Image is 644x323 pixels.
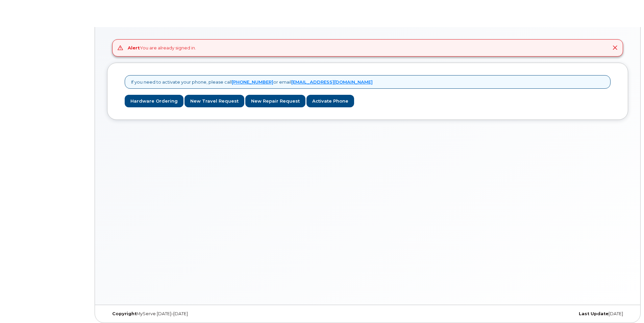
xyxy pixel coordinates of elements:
strong: Copyright [112,311,137,316]
div: MyServe [DATE]–[DATE] [107,311,281,317]
strong: Alert [128,45,140,50]
div: [DATE] [454,311,628,317]
a: Activate Phone [306,95,354,107]
a: [EMAIL_ADDRESS][DOMAIN_NAME] [291,79,373,85]
a: [PHONE_NUMBER] [232,79,273,85]
a: New Travel Request [184,95,244,107]
a: Hardware Ordering [125,95,183,107]
div: You are already signed in. [128,45,196,51]
strong: Last Update [579,311,609,316]
p: If you need to activate your phone, please call or email [131,79,373,85]
a: New Repair Request [245,95,305,107]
